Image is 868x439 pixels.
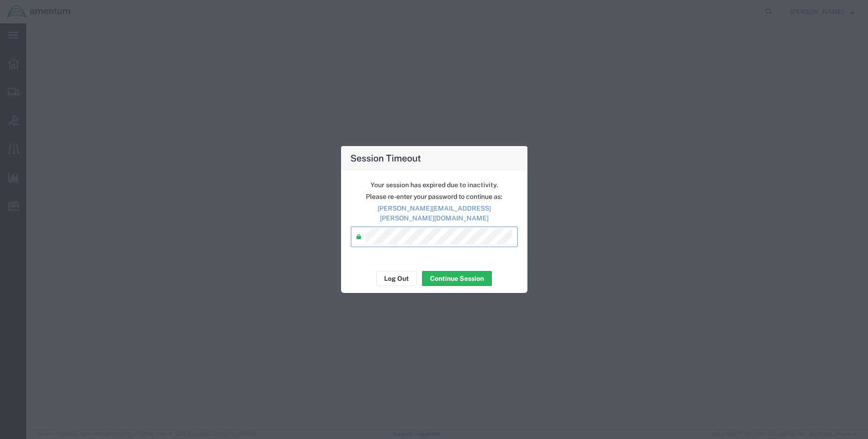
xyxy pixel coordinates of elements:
h4: Session Timeout [350,151,421,165]
p: Please re-enter your password to continue as: [351,192,518,202]
p: [PERSON_NAME][EMAIL_ADDRESS][PERSON_NAME][DOMAIN_NAME] [351,204,518,223]
button: Log Out [376,271,417,286]
button: Continue Session [422,271,492,286]
p: Your session has expired due to inactivity. [351,180,518,190]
